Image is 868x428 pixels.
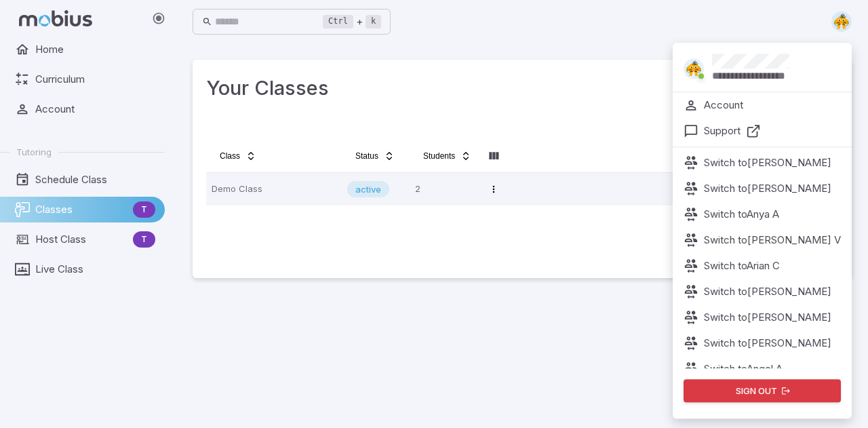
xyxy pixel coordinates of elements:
[704,362,783,376] p: Switch to Angel A
[684,58,704,79] img: semi-circle.svg
[415,178,472,200] p: 2
[212,145,264,167] button: Class
[831,12,852,32] img: semi-circle.svg
[423,151,455,161] span: Students
[347,182,389,196] span: active
[704,207,779,222] p: Switch to Anya A
[212,178,336,200] p: Demo Class
[483,145,505,167] button: Column visibility
[347,145,403,167] button: Status
[133,203,155,216] span: T
[133,233,155,246] span: T
[35,72,155,87] span: Curriculum
[323,15,353,28] kbd: Ctrl
[35,202,127,217] span: Classes
[704,284,831,299] p: Switch to [PERSON_NAME]
[366,15,381,28] kbd: k
[35,232,127,247] span: Host Class
[415,145,479,167] button: Students
[35,102,155,117] span: Account
[704,310,831,325] p: Switch to [PERSON_NAME]
[684,379,841,402] button: Sign out
[704,155,831,170] p: Switch to [PERSON_NAME]
[704,181,831,196] p: Switch to [PERSON_NAME]
[704,233,841,248] p: Switch to [PERSON_NAME] V
[35,262,155,277] span: Live Class
[35,172,155,187] span: Schedule Class
[704,258,780,273] p: Switch to Arian C
[355,151,378,161] span: Status
[323,14,381,30] div: +
[704,123,741,138] p: Support
[704,98,743,113] p: Account
[16,146,52,158] span: Tutoring
[35,42,155,57] span: Home
[220,151,240,161] span: Class
[704,336,831,351] p: Switch to [PERSON_NAME]
[206,73,838,103] h3: Your Classes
